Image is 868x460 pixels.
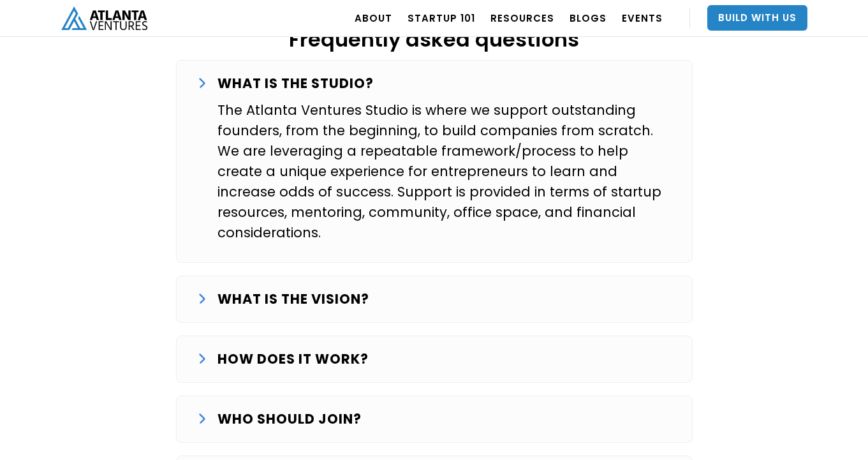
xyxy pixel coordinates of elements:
h2: Frequently asked questions [176,28,693,50]
img: arrow down [199,78,205,88]
img: arrow down [199,413,205,424]
strong: WHAT IS THE VISION? [217,290,369,308]
img: arrow down [199,353,205,364]
img: arrow down [199,293,205,304]
p: The Atlanta Ventures Studio is where we support outstanding founders, from the beginning, to buil... [217,100,672,243]
p: WHAT IS THE STUDIO? [217,73,374,94]
a: Build With Us [707,5,807,31]
strong: HOW DOES IT WORK? [217,350,369,368]
p: WHO SHOULD JOIN? [217,409,362,429]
